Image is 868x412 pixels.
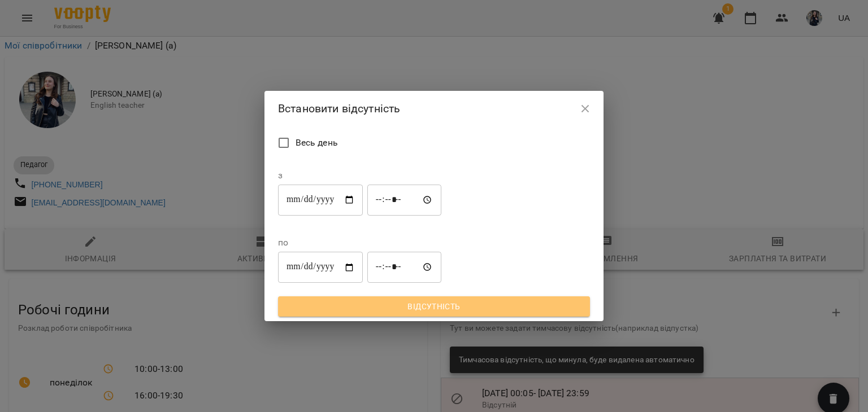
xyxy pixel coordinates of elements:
label: по [278,238,441,247]
h2: Встановити відсутність [278,100,590,117]
label: з [278,171,441,180]
span: Весь день [296,136,338,150]
span: Відсутність [287,300,581,313]
button: Відсутність [278,296,590,317]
